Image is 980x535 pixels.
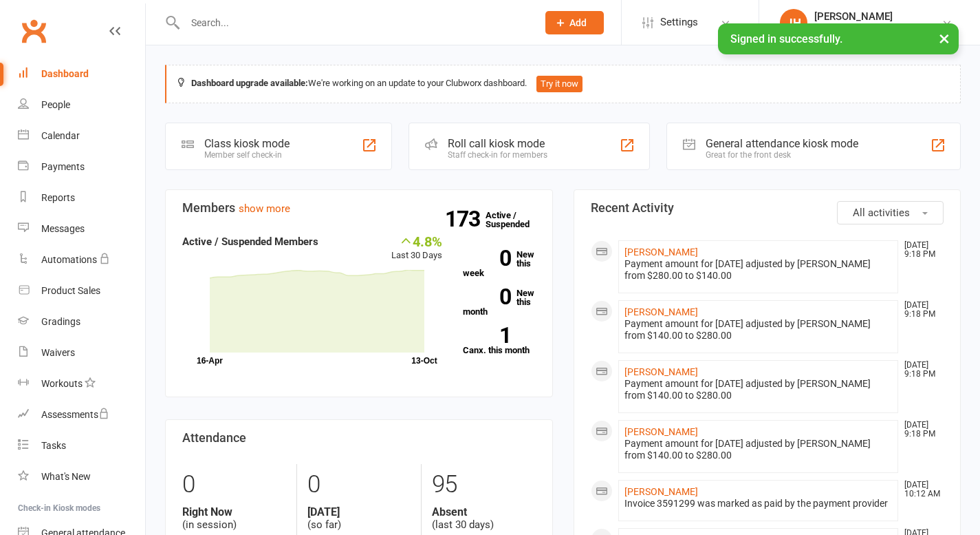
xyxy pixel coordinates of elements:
div: JH [780,9,807,36]
h3: Attendance [182,431,536,445]
div: Tasks [41,440,66,451]
span: Add [569,17,587,28]
span: Settings [660,7,698,38]
a: 0New this month [463,289,536,316]
div: (last 30 days) [432,505,535,532]
div: Matraville Martial Arts Pty Ltd [814,23,941,35]
a: Messages [18,213,145,244]
span: Signed in successfully. [730,32,842,45]
strong: 173 [445,209,486,229]
a: [PERSON_NAME] [624,246,698,258]
strong: Right Now [182,505,286,518]
div: 95 [432,464,535,505]
div: [PERSON_NAME] [814,10,941,23]
div: Staff check-in for members [448,150,547,160]
a: Dashboard [18,59,145,90]
a: People [18,90,145,120]
input: Search... [181,13,527,32]
a: Gradings [18,306,145,337]
time: [DATE] 10:12 AM [897,481,943,499]
a: 173Active / Suspended [486,200,546,239]
div: We're working on an update to your Clubworx dashboard. [165,65,961,103]
a: Workouts [18,368,145,399]
button: Try it now [536,76,582,92]
a: [PERSON_NAME] [624,366,698,377]
h3: Members [182,201,536,215]
div: 0 [307,464,411,505]
div: Automations [41,254,97,265]
a: [PERSON_NAME] [624,486,698,497]
div: Member self check-in [204,150,290,160]
a: Assessments [18,399,145,430]
div: Gradings [41,316,80,327]
div: Payment amount for [DATE] adjusted by [PERSON_NAME] from $140.00 to $280.00 [624,378,893,401]
div: What's New [41,471,91,482]
button: All activities [837,201,944,224]
div: Last 30 Days [391,233,442,263]
strong: Absent [432,505,535,518]
div: Messages [41,223,85,234]
a: show more [239,202,290,215]
div: (in session) [182,505,286,532]
strong: 1 [463,325,511,346]
div: (so far) [307,505,411,532]
div: 0 [182,464,286,505]
div: Payment amount for [DATE] adjusted by [PERSON_NAME] from $280.00 to $140.00 [624,258,893,282]
a: Automations [18,244,145,275]
div: Great for the front desk [706,150,858,160]
div: Class kiosk mode [204,137,290,150]
a: Calendar [18,120,145,151]
a: Payments [18,151,145,182]
strong: Active / Suspended Members [182,235,318,248]
strong: 0 [463,286,511,307]
a: What's New [18,461,145,492]
button: Add [545,11,604,34]
div: Payment amount for [DATE] adjusted by [PERSON_NAME] from $140.00 to $280.00 [624,438,893,461]
div: Dashboard [41,68,89,79]
a: Waivers [18,337,145,368]
time: [DATE] 9:18 PM [897,421,943,439]
a: Tasks [18,430,145,461]
div: Invoice 3591299 was marked as paid by the payment provider [624,498,893,510]
h3: Recent Activity [591,201,944,215]
button: × [932,23,957,53]
strong: [DATE] [307,505,411,518]
a: [PERSON_NAME] [624,426,698,437]
div: Assessments [41,409,109,420]
span: All activities [853,207,910,219]
div: Roll call kiosk mode [448,137,547,150]
div: Reports [41,192,75,203]
a: Clubworx [17,14,51,48]
div: Workouts [41,378,83,389]
a: Product Sales [18,275,145,306]
div: Payment amount for [DATE] adjusted by [PERSON_NAME] from $140.00 to $280.00 [624,318,893,342]
a: Reports [18,182,145,213]
a: 1Canx. this month [463,327,536,355]
time: [DATE] 9:18 PM [897,361,943,379]
time: [DATE] 9:18 PM [897,301,943,319]
time: [DATE] 9:18 PM [897,241,943,259]
div: Product Sales [41,285,100,296]
div: General attendance kiosk mode [706,137,858,150]
div: 4.8% [391,233,442,249]
a: 0New this week [463,250,536,277]
div: Waivers [41,347,75,358]
div: Calendar [41,130,80,141]
a: [PERSON_NAME] [624,306,698,317]
strong: 0 [463,248,511,269]
div: Payments [41,161,85,172]
div: People [41,99,70,110]
strong: Dashboard upgrade available: [191,78,308,88]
